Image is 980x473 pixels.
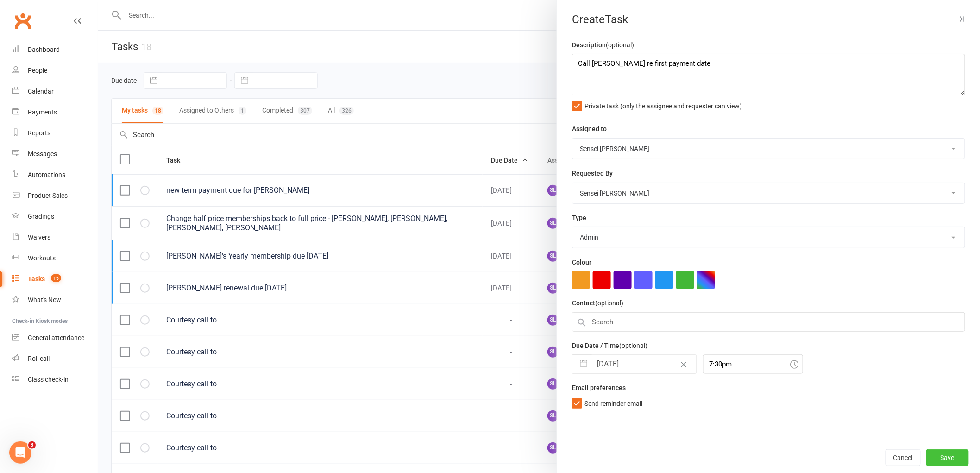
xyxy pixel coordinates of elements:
input: Search [572,312,965,332]
div: Calendar [28,88,54,95]
iframe: Intercom live chat [9,441,31,464]
a: Calendar [12,81,98,102]
span: Send reminder email [584,397,642,407]
a: Payments [12,102,98,123]
a: Waivers [12,227,98,248]
a: Gradings [12,206,98,227]
div: Payments [28,108,57,116]
a: General attendance kiosk mode [12,328,98,348]
a: What's New [12,290,98,310]
a: Product Sales [12,185,98,206]
label: Assigned to [572,124,607,134]
span: 3 [28,441,36,449]
textarea: Call [PERSON_NAME] re first payment date [572,54,965,95]
label: Colour [572,257,591,267]
button: Clear Date [676,355,692,373]
label: Description [572,40,634,50]
label: Email preferences [572,383,626,393]
div: Messages [28,150,57,158]
div: Workouts [28,254,56,262]
a: Workouts [12,248,98,269]
small: (optional) [619,342,647,349]
a: Tasks 15 [12,269,98,290]
a: Automations [12,164,98,185]
div: Class check-in [28,376,69,383]
div: Create Task [557,13,980,26]
small: (optional) [606,41,634,49]
small: (optional) [595,299,623,307]
span: Private task (only the assignee and requester can view) [584,99,742,110]
div: Roll call [28,355,50,362]
div: What's New [28,296,61,303]
div: Product Sales [28,192,68,199]
div: Waivers [28,233,50,241]
label: Requested By [572,168,613,178]
a: Messages [12,144,98,164]
span: 15 [51,274,61,282]
button: Save [926,449,969,466]
div: Automations [28,171,65,178]
a: Roll call [12,348,98,369]
label: Due Date / Time [572,341,647,351]
a: Class kiosk mode [12,369,98,390]
div: Tasks [28,275,45,283]
a: Clubworx [11,9,34,32]
div: People [28,67,47,74]
label: Type [572,213,586,223]
div: Dashboard [28,46,60,53]
a: Reports [12,123,98,144]
button: Cancel [886,449,921,466]
div: Reports [28,129,50,137]
div: General attendance [28,334,84,341]
a: Dashboard [12,39,98,60]
a: People [12,60,98,81]
div: Gradings [28,213,54,220]
label: Contact [572,298,623,308]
